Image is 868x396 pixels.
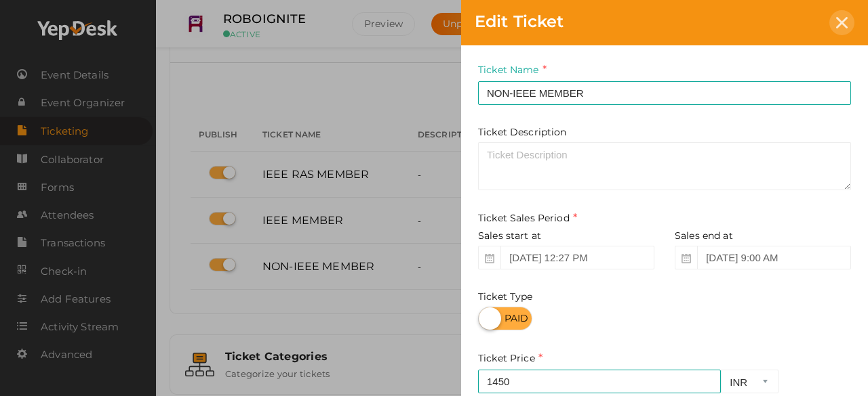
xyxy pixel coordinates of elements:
input: Ticket Name [478,81,851,105]
input: Amount [478,370,721,393]
label: Ticket Price [478,351,542,366]
label: Sales start at [478,229,541,242]
label: Ticket Description [478,125,567,139]
label: Ticket Sales Period [478,211,577,226]
label: Sales end at [675,229,733,242]
span: Edit Ticket [475,12,564,31]
label: Ticket Type [478,290,533,303]
label: Ticket Name [478,62,547,78]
